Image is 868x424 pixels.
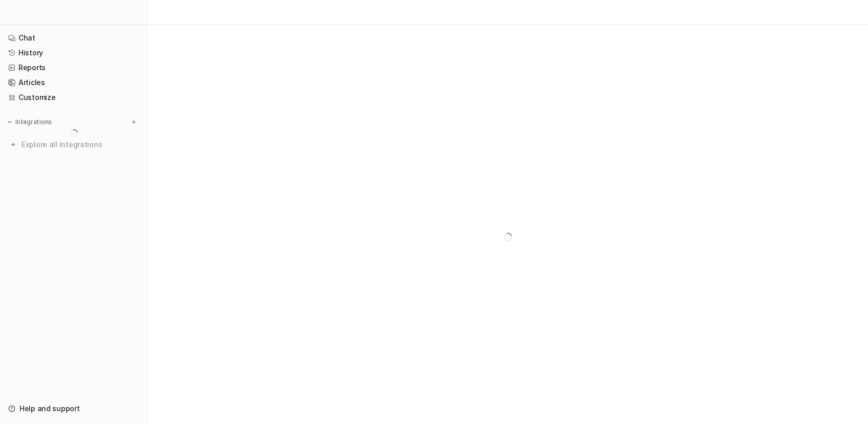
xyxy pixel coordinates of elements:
[4,117,55,127] button: Integrations
[130,118,137,126] img: menu_add.svg
[4,401,143,416] a: Help and support
[4,90,143,105] a: Customize
[8,139,18,150] img: explore all integrations
[15,118,52,126] p: Integrations
[4,137,143,152] a: Explore all integrations
[4,75,143,90] a: Articles
[22,136,139,153] span: Explore all integrations
[4,46,143,60] a: History
[4,60,143,75] a: Reports
[6,118,13,126] img: expand menu
[4,31,143,45] a: Chat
